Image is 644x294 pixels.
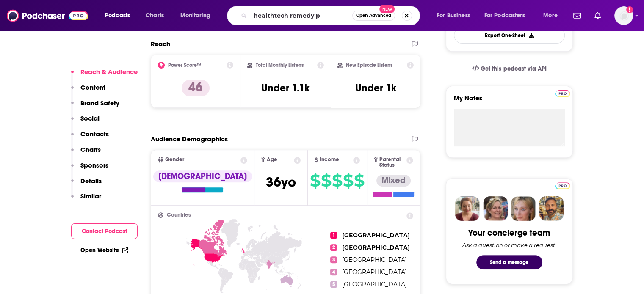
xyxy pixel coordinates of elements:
[356,14,391,18] span: Open Advanced
[235,6,428,25] div: Search podcasts, credits, & more...
[346,62,392,68] h2: New Episode Listens
[71,192,101,208] button: Similar
[71,161,108,177] button: Sponsors
[543,10,558,22] span: More
[555,181,570,189] a: Pro website
[140,9,169,22] a: Charts
[71,177,102,192] button: Details
[267,157,277,162] span: Age
[379,5,395,13] span: New
[71,223,138,239] button: Contact Podcast
[462,242,556,248] div: Ask a question or make a request.
[71,130,109,146] button: Contacts
[80,177,102,185] p: Details
[80,146,101,154] p: Charts
[437,10,470,22] span: For Business
[511,196,536,221] img: Jules Profile
[168,62,201,68] h2: Power Score™
[321,174,331,187] span: $
[174,9,221,22] button: open menu
[261,82,310,94] h3: Under 1.1k
[555,182,570,189] img: Podchaser Pro
[476,255,542,269] button: Send a message
[80,99,119,107] p: Brand Safety
[342,231,410,239] span: [GEOGRAPHIC_DATA]
[80,68,138,76] p: Reach & Audience
[80,83,105,91] p: Content
[354,174,364,187] span: $
[330,269,337,275] span: 4
[379,157,405,168] span: Parental Status
[343,174,353,187] span: $
[330,244,337,251] span: 2
[555,89,570,97] a: Pro website
[483,196,508,221] img: Barbara Profile
[180,10,210,22] span: Monitoring
[481,65,546,72] span: Get this podcast via API
[310,174,320,187] span: $
[591,8,604,23] a: Show notifications dropdown
[71,83,105,99] button: Content
[539,196,564,221] img: Jon Profile
[614,6,633,25] button: Show profile menu
[320,157,339,162] span: Income
[376,175,411,187] div: Mixed
[431,9,481,22] button: open menu
[332,174,342,187] span: $
[80,192,101,200] p: Similar
[80,114,100,122] p: Social
[465,58,553,79] a: Get this podcast via API
[256,62,304,68] h2: Total Monthly Listens
[330,256,337,263] span: 3
[146,10,164,22] span: Charts
[352,11,395,21] button: Open AdvancedNew
[80,130,109,138] p: Contacts
[80,161,108,169] p: Sponsors
[151,135,228,143] h2: Audience Demographics
[165,157,184,162] span: Gender
[468,228,550,238] div: Your concierge team
[570,8,584,23] a: Show notifications dropdown
[454,94,565,109] label: My Notes
[99,9,141,22] button: open menu
[342,256,407,264] span: [GEOGRAPHIC_DATA]
[71,68,138,83] button: Reach & Audience
[355,82,396,94] h3: Under 1k
[454,27,565,44] button: Export One-Sheet
[537,9,568,22] button: open menu
[71,99,119,115] button: Brand Safety
[455,196,480,221] img: Sydney Profile
[342,280,407,288] span: [GEOGRAPHIC_DATA]
[151,40,170,48] h2: Reach
[479,9,537,22] button: open menu
[330,281,337,288] span: 5
[71,114,100,130] button: Social
[7,8,88,24] img: Podchaser - Follow, Share and Rate Podcasts
[182,80,210,96] p: 46
[614,6,633,25] img: User Profile
[484,10,525,22] span: For Podcasters
[342,268,407,276] span: [GEOGRAPHIC_DATA]
[250,9,352,22] input: Search podcasts, credits, & more...
[266,174,296,190] span: 36 yo
[555,90,570,97] img: Podchaser Pro
[80,247,128,254] a: Open Website
[71,146,101,161] button: Charts
[153,170,252,182] div: [DEMOGRAPHIC_DATA]
[167,212,191,218] span: Countries
[614,6,633,25] span: Logged in as jgarciaampr
[626,6,633,13] svg: Add a profile image
[342,244,410,251] span: [GEOGRAPHIC_DATA]
[105,10,130,22] span: Podcasts
[330,232,337,239] span: 1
